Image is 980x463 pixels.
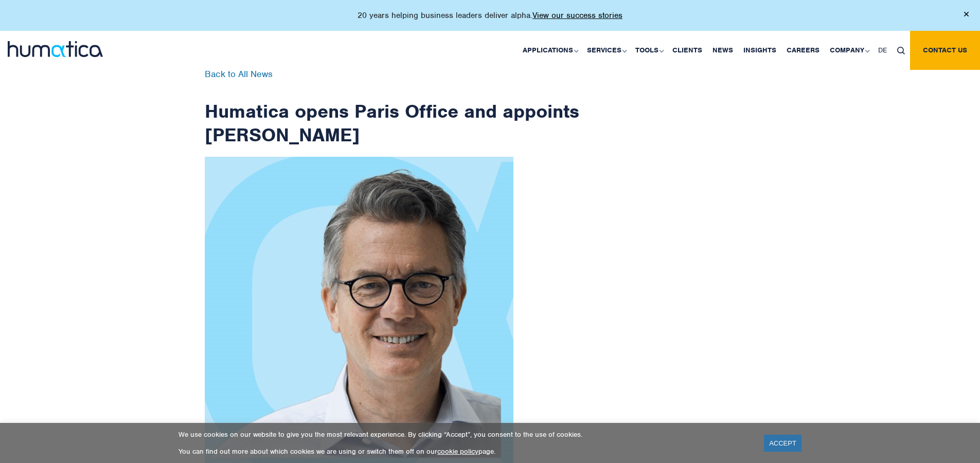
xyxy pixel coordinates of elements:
a: cookie policy [437,447,478,456]
p: You can find out more about which cookies we are using or switch them off on our page. [179,447,751,456]
a: ACCEPT [764,435,801,452]
img: logo [8,41,103,57]
a: Company [825,31,873,70]
a: Services [582,31,630,70]
a: Contact us [910,31,980,70]
p: 20 years helping business leaders deliver alpha. [358,10,622,21]
p: We use cookies on our website to give you the most relevant experience. By clicking “Accept”, you... [179,430,751,439]
a: Back to All News [205,68,273,80]
span: DE [878,46,887,54]
h1: Humatica opens Paris Office and appoints [PERSON_NAME] [205,70,580,146]
a: DE [873,31,892,70]
a: Insights [738,31,781,70]
a: Careers [781,31,825,70]
a: Applications [518,31,582,70]
a: Clients [667,31,707,70]
img: search_icon [897,47,905,54]
a: Tools [630,31,667,70]
a: News [707,31,738,70]
a: View our success stories [532,10,622,21]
